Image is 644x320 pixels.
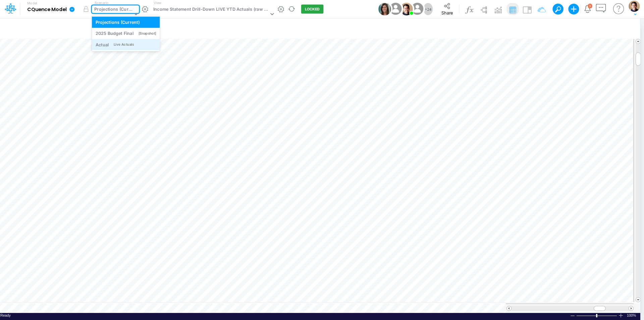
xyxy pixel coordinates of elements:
div: Zoom [576,313,618,318]
div: Live Actuals [114,42,134,47]
div: Zoom [596,314,597,317]
div: Zoom Out [570,313,575,318]
div: In Ready mode [0,313,11,318]
span: 100% [627,313,637,318]
input: Type a title here [3,21,494,35]
img: User Image Icon [410,1,425,16]
span: + 24 [425,7,431,11]
div: Projections (Current) [96,19,140,25]
div: Actual [96,41,109,48]
div: 3 unread items [589,4,591,7]
label: Model [27,1,37,5]
img: User Image Icon [388,1,403,16]
a: Notifications [584,5,591,13]
label: Scenario [95,0,108,5]
button: Share [436,1,459,17]
span: Ready [0,313,11,317]
div: Income Statement Drill-Down LIVE YTD Actuals (raw data) [153,6,269,14]
button: LOCKED [301,5,324,14]
b: CQuence Model [27,7,66,13]
div: 2025 Budget Final [96,30,133,37]
span: Share [441,10,453,15]
div: Projections (Current) [94,6,132,14]
label: View [154,0,161,5]
div: [Snapshot] [139,31,156,36]
img: User Image Icon [400,3,413,15]
img: User Image Icon [378,3,391,15]
div: Zoom level [627,313,637,318]
div: Zoom In [618,313,624,318]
